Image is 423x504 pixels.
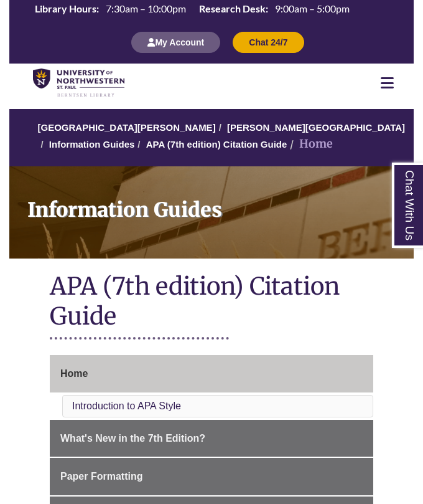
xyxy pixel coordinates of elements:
span: 7:30am – 10:00pm [106,2,186,14]
a: Introduction to APA Style [72,401,181,411]
a: Home [50,355,373,392]
span: What's New in the 7th Edition? [60,433,205,444]
a: [GEOGRAPHIC_DATA][PERSON_NAME] [38,122,216,133]
h1: APA (7th edition) Citation Guide [50,271,373,334]
img: UNWSP Library Logo [33,69,124,97]
a: APA (7th edition) Citation Guide [146,139,287,150]
a: Information Guides [9,166,414,259]
button: Chat 24/7 [233,32,304,53]
a: [PERSON_NAME][GEOGRAPHIC_DATA] [227,122,405,133]
button: My Account [131,32,220,53]
li: Home [287,135,333,153]
a: Information Guides [49,139,135,150]
a: My Account [131,37,220,47]
span: 9:00am – 5:00pm [275,2,350,14]
span: Home [60,368,88,379]
th: Research Desk: [194,2,270,16]
a: Chat 24/7 [233,37,304,47]
h1: Information Guides [19,166,414,242]
a: Paper Formatting [50,458,373,495]
span: Paper Formatting [60,471,142,482]
th: Library Hours: [30,2,101,16]
a: What's New in the 7th Edition? [50,420,373,457]
table: Hours Today [30,2,355,17]
a: Hours Today [30,2,355,19]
